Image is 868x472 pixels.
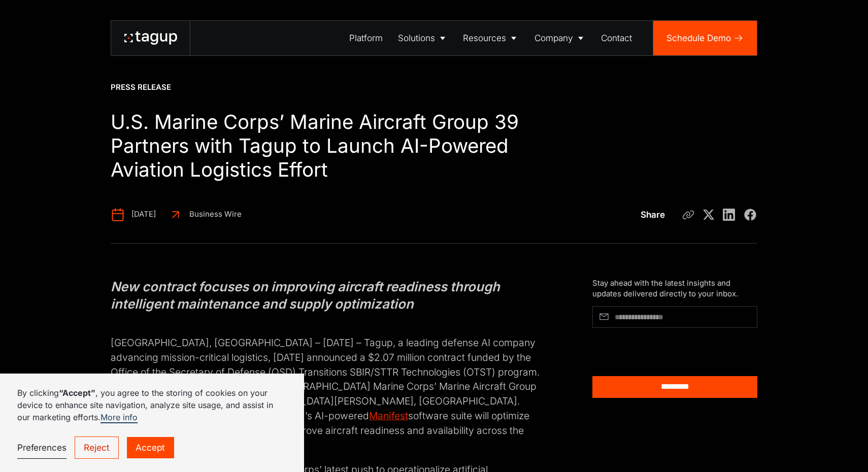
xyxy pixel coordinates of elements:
[592,332,700,360] iframe: reCAPTCHA
[666,31,731,45] div: Schedule Demo
[59,388,95,398] strong: “Accept”
[111,82,171,93] div: Press Release
[131,209,156,220] div: [DATE]
[111,110,542,182] h1: U.S. Marine Corps’ Marine Aircraft Group 39 Partners with Tagup to Launch AI-Powered Aviation Log...
[455,21,527,55] a: Resources
[390,21,456,55] a: Solutions
[101,412,138,423] a: More info
[17,436,66,459] a: Preferences
[127,437,174,459] a: Accept
[17,387,286,423] p: By clicking , you agree to the storing of cookies on your device to enhance site navigation, anal...
[189,209,242,220] div: Business Wire
[169,208,242,222] a: Business Wire
[641,208,665,221] div: Share
[342,21,390,55] a: Platform
[594,21,640,55] a: Contact
[369,410,408,422] a: Manifest
[349,31,383,45] div: Platform
[653,21,757,55] a: Schedule Demo
[592,278,757,299] div: Stay ahead with the latest insights and updates delivered directly to your inbox.
[535,31,573,45] div: Company
[527,21,594,55] a: Company
[111,279,500,311] em: New contract focuses on improving aircraft readiness through intelligent maintenance and supply o...
[111,321,540,453] p: [GEOGRAPHIC_DATA], [GEOGRAPHIC_DATA] – [DATE] – Tagup, a leading defense AI company advancing mis...
[463,31,506,45] div: Resources
[398,31,435,45] div: Solutions
[75,436,119,459] a: Reject
[592,306,757,398] form: Article Subscribe
[601,31,632,45] div: Contact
